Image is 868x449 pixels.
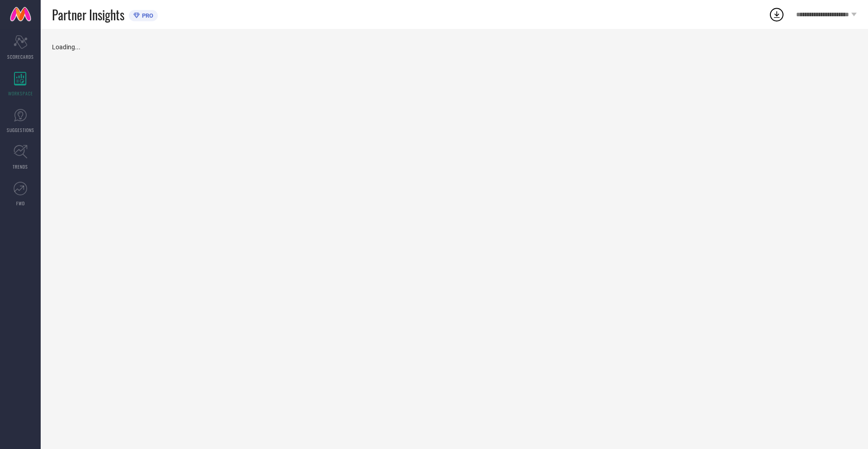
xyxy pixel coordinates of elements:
div: Open download list [769,6,785,23]
span: Loading... [52,43,80,51]
span: TRENDS [13,163,28,170]
span: WORKSPACE [8,90,33,97]
span: SCORECARDS [7,53,34,60]
span: Partner Insights [52,5,124,24]
span: PRO [140,12,153,19]
span: SUGGESTIONS [7,127,34,133]
span: FWD [16,200,25,207]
